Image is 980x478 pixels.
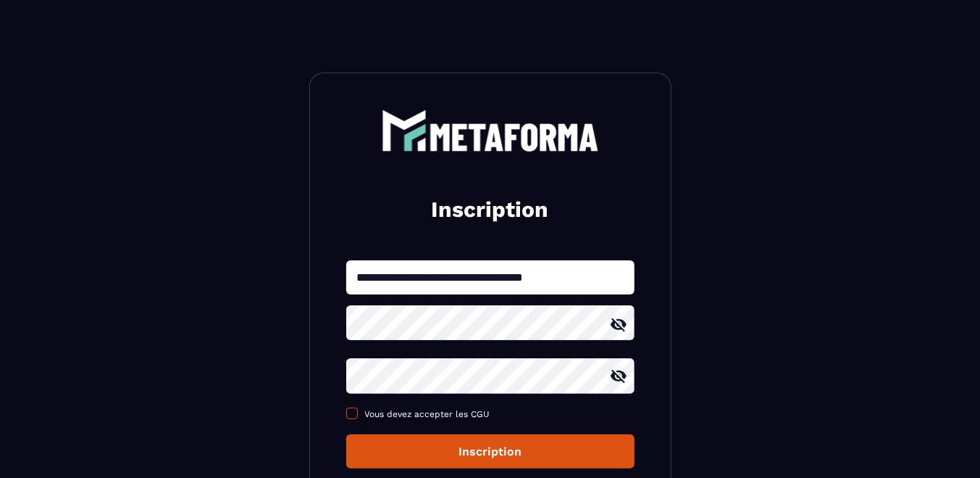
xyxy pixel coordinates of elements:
[365,409,490,419] span: Vous devez accepter les CGU
[346,434,635,469] button: Inscription
[382,110,599,152] img: logo
[358,445,623,458] div: Inscription
[364,195,617,224] h2: Inscription
[346,110,635,152] a: logo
